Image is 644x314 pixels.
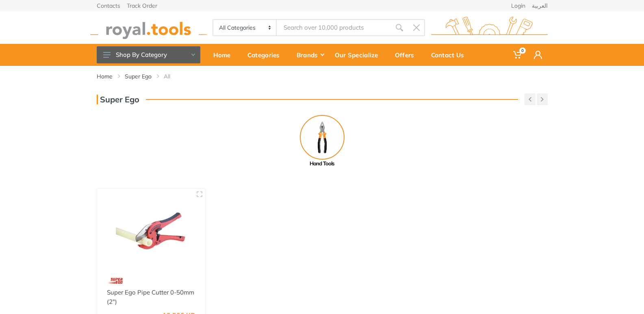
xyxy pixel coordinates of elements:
[431,17,548,39] img: royal.tools Logo
[389,44,425,66] a: Offers
[107,288,194,305] a: Super Ego Pipe Cutter 0-50mm (2")
[97,72,548,80] nav: breadcrumb
[425,44,475,66] a: Contact Us
[97,95,139,104] h3: Super Ego
[127,3,157,9] a: Track Order
[97,72,113,80] a: Home
[208,44,242,66] a: Home
[90,17,207,39] img: royal.tools Logo
[425,46,475,63] div: Contact Us
[97,3,120,9] a: Contacts
[300,115,345,160] img: Royal - Hand Tools
[107,274,123,288] img: 36.webp
[329,46,389,63] div: Our Specialize
[284,160,360,168] div: Hand Tools
[242,46,291,63] div: Categories
[208,46,242,63] div: Home
[125,72,152,80] a: Super Ego
[242,44,291,66] a: Categories
[511,3,525,9] a: Login
[532,3,548,9] a: العربية
[277,19,390,36] input: Site search
[213,20,277,35] select: Category
[97,46,200,63] button: Shop By Category
[291,46,329,63] div: Brands
[164,72,182,80] li: All
[507,44,528,66] a: 0
[329,44,389,66] a: Our Specialize
[284,115,360,168] a: Hand Tools
[519,48,526,54] span: 0
[104,196,198,266] img: Royal Tools - Super Ego Pipe Cutter 0-50mm (2
[389,46,425,63] div: Offers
